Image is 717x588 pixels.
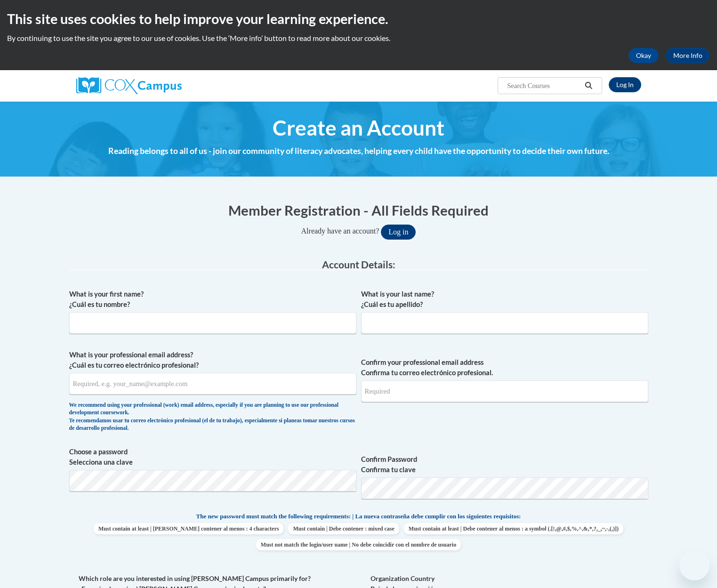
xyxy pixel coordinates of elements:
p: By continuing to use the site you agree to our use of cookies. Use the ‘More info’ button to read... [7,33,710,43]
span: Must contain at least | Debe contener al menos : a symbol (.[!,@,#,$,%,^,&,*,?,_,~,-,(,)]) [404,523,623,534]
input: Metadata input [361,312,648,334]
div: We recommend using your professional (work) email address, especially if you are planning to use ... [69,402,356,433]
img: Cox Campus [76,77,182,94]
label: Confirm your professional email address Confirma tu correo electrónico profesional. [361,357,648,378]
span: The new password must match the following requirements: | La nueva contraseña debe cumplir con lo... [196,512,521,521]
iframe: Button to launch messaging window [679,550,709,580]
input: Required [361,380,648,402]
h2: This site uses cookies to help improve your learning experience. [7,9,710,28]
label: Choose a password Selecciona una clave [69,447,356,467]
h4: Reading belongs to all of us - join our community of literacy advocates, helping every child have... [69,145,648,157]
button: Log in [381,225,416,240]
label: What is your professional email address? ¿Cuál es tu correo electrónico profesional? [69,350,356,371]
label: Confirm Password Confirma tu clave [361,454,648,475]
button: Search [581,80,596,91]
label: What is your last name? ¿Cuál es tu apellido? [361,289,648,310]
input: Metadata input [69,312,356,334]
a: Log In [609,77,641,92]
span: Create an Account [273,115,444,140]
label: What is your first name? ¿Cuál es tu nombre? [69,289,356,310]
a: More Info [666,48,710,63]
span: Account Details: [322,258,395,270]
input: Metadata input [69,373,356,395]
span: Must contain | Debe contener : mixed case [288,523,399,534]
h1: Member Registration - All Fields Required [69,201,648,220]
span: Already have an account? [301,227,379,235]
span: Must contain at least | [PERSON_NAME] contener al menos : 4 characters [94,523,283,534]
input: Search Courses [506,80,581,91]
button: Okay [628,48,659,63]
span: Must not match the login/user name | No debe coincidir con el nombre de usuario [256,539,461,550]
